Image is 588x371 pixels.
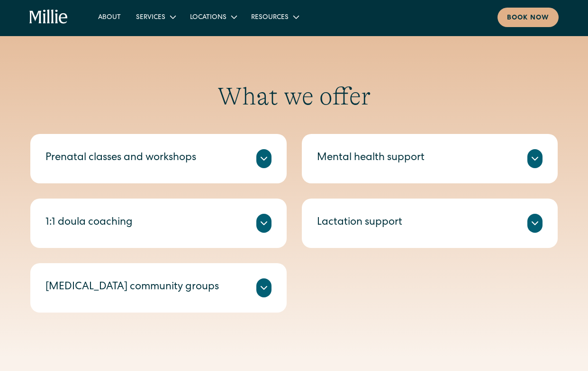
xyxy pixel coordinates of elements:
[317,215,402,231] div: Lactation support
[45,215,133,231] div: 1:1 doula coaching
[128,9,182,25] div: Services
[498,8,559,27] a: Book now
[244,9,306,25] div: Resources
[136,13,165,23] div: Services
[317,151,425,166] div: Mental health support
[182,9,244,25] div: Locations
[507,13,549,23] div: Book now
[30,82,558,111] h2: What we offer
[45,280,219,295] div: [MEDICAL_DATA] community groups
[45,151,196,166] div: Prenatal classes and workshops
[90,9,128,25] a: About
[251,13,289,23] div: Resources
[190,13,226,23] div: Locations
[29,10,68,25] a: home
